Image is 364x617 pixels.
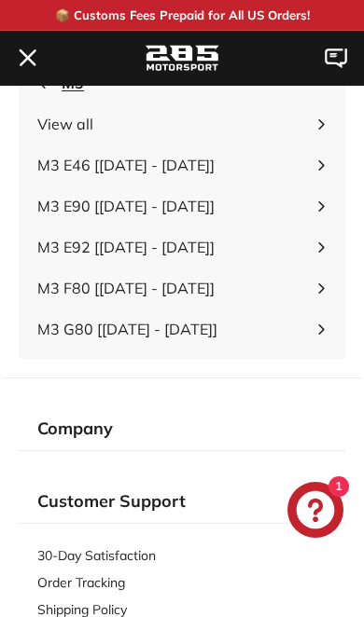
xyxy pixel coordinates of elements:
[19,226,345,267] a: M3 E92 [[DATE] - [DATE]]
[19,144,345,185] a: M3 E46 [[DATE] - [DATE]]
[19,406,345,451] div: Company
[21,50,35,64] path: .
[37,113,307,135] span: View all
[37,195,307,217] span: M3 E90 [[DATE] - [DATE]]
[55,7,310,25] p: 📦 Customs Fees Prepaid for All US Orders!
[37,277,307,299] span: M3 F80 [[DATE] - [DATE]]
[145,43,219,75] img: Logo_285_Motorsport_areodynamics_components
[37,236,307,258] span: M3 E92 [[DATE] - [DATE]]
[37,318,307,340] span: M3 G80 [[DATE] - [DATE]]
[282,482,349,542] inbox-online-store-chat: Shopify online store chat
[19,103,345,144] a: View all
[19,267,345,308] a: M3 F80 [[DATE] - [DATE]]
[37,569,125,596] a: Order Tracking
[37,154,307,176] span: M3 E46 [[DATE] - [DATE]]
[37,542,156,569] a: 30-Day Satisfaction
[19,479,345,524] div: Customer Support
[19,185,345,226] a: M3 E90 [[DATE] - [DATE]]
[19,308,345,350] a: M3 G80 [[DATE] - [DATE]]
